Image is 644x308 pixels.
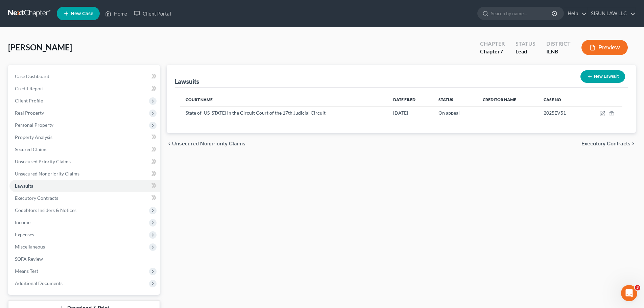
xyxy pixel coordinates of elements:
i: chevron_right [630,141,636,146]
button: Executory Contracts chevron_right [581,141,636,146]
span: Court Name [186,97,213,102]
span: [DATE] [393,110,408,116]
a: Client Portal [130,7,174,20]
div: District [546,40,571,48]
span: Property Analysis [15,134,52,140]
span: [PERSON_NAME] [8,42,72,52]
div: ILNB [546,48,571,55]
a: Home [102,7,130,20]
span: Additional Documents [15,280,63,286]
span: Real Property [15,110,44,116]
a: SOFA Review [9,253,160,265]
span: New Case [71,11,93,16]
span: Unsecured Priority Claims [15,159,71,164]
span: Expenses [15,232,34,237]
button: Preview [581,40,628,55]
span: On appeal [438,110,460,116]
input: Search by name... [491,7,553,20]
i: chevron_left [167,141,172,146]
a: Lawsuits [9,180,160,192]
span: Case No [544,97,561,102]
a: Unsecured Nonpriority Claims [9,168,160,180]
span: Status [438,97,453,102]
a: SISUN LAW LLC [588,7,636,20]
span: 2025EV51 [544,110,566,116]
span: Unsecured Nonpriority Claims [15,171,79,176]
div: Lead [516,48,535,55]
span: Lawsuits [15,183,33,189]
span: Income [15,219,30,225]
a: Credit Report [9,82,160,95]
span: Miscellaneous [15,244,45,250]
span: State of [US_STATE] in the Circuit Court of the 17th Judicial Circuit [186,110,326,116]
div: Chapter [480,40,505,48]
span: Means Test [15,268,38,274]
button: chevron_left Unsecured Nonpriority Claims [167,141,245,146]
span: Executory Contracts [581,141,630,146]
span: Date Filed [393,97,415,102]
a: Executory Contracts [9,192,160,204]
a: Secured Claims [9,143,160,156]
iframe: Intercom live chat [621,285,637,301]
span: 3 [635,285,640,290]
div: Status [516,40,535,48]
span: Credit Report [15,86,44,91]
span: 7 [500,48,503,54]
span: Codebtors Insiders & Notices [15,207,76,213]
span: Secured Claims [15,146,47,152]
a: Property Analysis [9,131,160,143]
span: Creditor Name [483,97,516,102]
span: Unsecured Nonpriority Claims [172,141,245,146]
span: SOFA Review [15,256,43,262]
span: Case Dashboard [15,73,49,79]
button: New Lawsuit [580,70,625,83]
div: Chapter [480,48,505,55]
a: Help [564,7,587,20]
span: Executory Contracts [15,195,58,201]
div: Lawsuits [175,77,199,86]
a: Unsecured Priority Claims [9,156,160,168]
span: Client Profile [15,98,43,103]
a: Case Dashboard [9,70,160,82]
span: Personal Property [15,122,53,128]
